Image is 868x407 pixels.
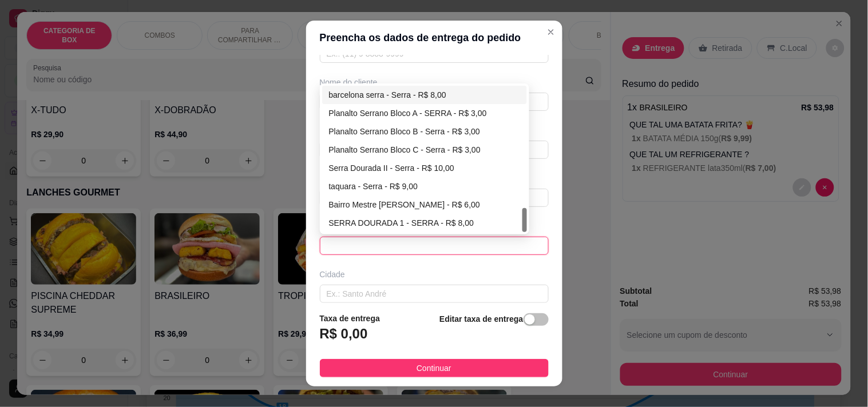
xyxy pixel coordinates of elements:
div: Planalto Serrano Bloco A - SERRA - R$ 3,00 [329,107,521,119]
span: Continuar [417,362,451,374]
div: Planalto Serrano Bloco C - Serra - R$ 3,00 [322,141,528,159]
div: Bairro Mestre [PERSON_NAME] - R$ 6,00 [329,198,521,211]
strong: Editar taxa de entrega [439,314,523,324]
div: Serra Dourada II - Serra - R$ 10,00 [329,162,521,174]
div: Planalto Serrano Bloco B - Serra - R$ 3,00 [322,122,528,141]
div: barcelona serra - Serra - R$ 8,00 [329,89,521,101]
div: taquara - Serra - R$ 9,00 [329,180,521,193]
div: Planalto Serrano Bloco C - Serra - R$ 3,00 [329,143,521,156]
input: Ex.: Santo André [320,285,549,303]
div: Bairro Mestre Álvaro - Serra - R$ 6,00 [322,195,528,214]
div: Nome do cliente [320,77,549,88]
button: Close [542,23,560,41]
div: taquara - Serra - R$ 9,00 [322,177,528,195]
div: SERRA DOURADA 1 - SERRA - R$ 8,00 [329,217,521,229]
div: Serra Dourada II - Serra - R$ 10,00 [322,159,528,177]
header: Preencha os dados de entrega do pedido [306,21,562,55]
div: SERRA DOURADA 1 - SERRA - R$ 8,00 [322,214,528,232]
button: Continuar [320,359,549,377]
strong: Taxa de entrega [320,314,381,323]
div: Cidade [320,269,549,280]
div: barcelona serra - Serra - R$ 8,00 [322,86,528,104]
div: Planalto Serrano Bloco B - Serra - R$ 3,00 [329,125,521,138]
h3: R$ 0,00 [320,325,368,343]
div: Planalto Serrano Bloco A - SERRA - R$ 3,00 [322,104,528,122]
